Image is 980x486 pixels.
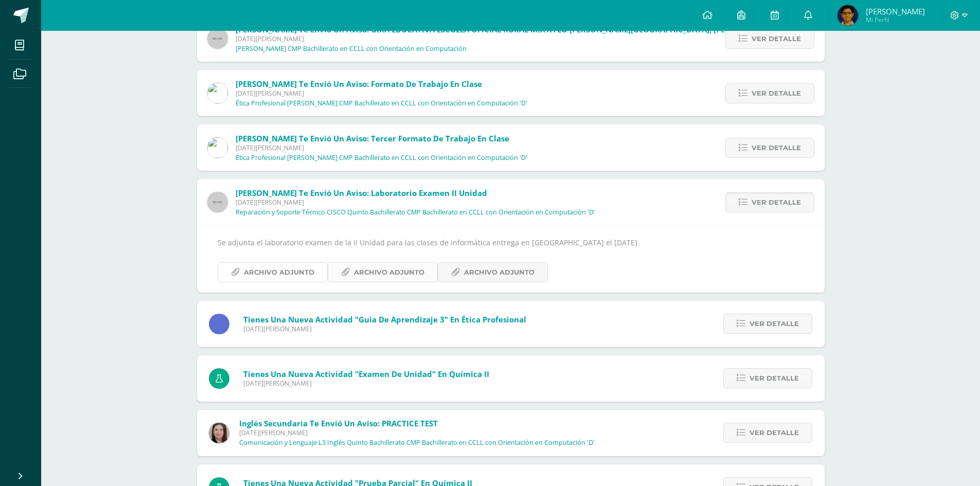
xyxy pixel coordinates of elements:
[752,84,801,103] span: Ver detalle
[866,6,925,16] span: [PERSON_NAME]
[236,143,527,152] span: [DATE][PERSON_NAME]
[243,379,489,388] span: [DATE][PERSON_NAME]
[243,369,489,379] span: Tienes una nueva actividad "Examen de unidad" En Química II
[438,262,548,282] a: Archivo Adjunto
[207,137,228,158] img: 6dfd641176813817be49ede9ad67d1c4.png
[752,29,801,48] span: Ver detalle
[209,423,229,443] img: 8af0450cf43d44e38c4a1497329761f3.png
[838,5,858,26] img: f73702e6c089728c335b2403c3c9ef5f.png
[207,83,228,103] img: 6dfd641176813817be49ede9ad67d1c4.png
[236,154,527,162] p: Ética Profesional [PERSON_NAME] CMP Bachillerato en CCLL con Orientación en Computación 'D'
[239,428,595,437] span: [DATE][PERSON_NAME]
[236,45,467,53] p: [PERSON_NAME] CMP Bachillerato en CCLL con Orientación en Computación
[236,198,595,207] span: [DATE][PERSON_NAME]
[752,193,801,212] span: Ver detalle
[236,34,858,43] span: [DATE][PERSON_NAME]
[236,188,487,198] span: [PERSON_NAME] te envió un aviso: Laboratorio Examen II Unidad
[236,133,509,143] span: [PERSON_NAME] te envió un aviso: Tercer formato de trabajo en clase
[239,439,595,447] p: Comunicación y Lenguaje L3 Inglés Quinto Bachillerato CMP Bachillerato en CCLL con Orientación en...
[866,15,925,24] span: Mi Perfil
[207,28,228,49] img: 60x60
[236,79,482,89] span: [PERSON_NAME] te envió un aviso: Formato de trabajo en clase
[218,236,804,282] div: Se adjunta el laboratorio examen de la II Unidad para las clases de informática entrega en [GEOGR...
[464,263,534,282] span: Archivo Adjunto
[239,418,438,428] span: Inglés Secundaria te envió un aviso: PRACTICE TEST
[236,89,527,98] span: [DATE][PERSON_NAME]
[328,262,438,282] a: Archivo Adjunto
[207,192,228,212] img: 60x60
[236,208,595,217] p: Reparación y Soporte Técnico CISCO Quinto Bachillerato CMP Bachillerato en CCLL con Orientación e...
[750,423,799,442] span: Ver detalle
[243,314,526,325] span: Tienes una nueva actividad "Guia de aprendizaje 3" En Ética Profesional
[236,99,527,107] p: Ética Profesional [PERSON_NAME] CMP Bachillerato en CCLL con Orientación en Computación 'D'
[354,263,424,282] span: Archivo Adjunto
[750,314,799,333] span: Ver detalle
[244,263,314,282] span: Archivo Adjunto
[218,262,328,282] a: Archivo Adjunto
[750,369,799,388] span: Ver detalle
[243,325,526,333] span: [DATE][PERSON_NAME]
[752,138,801,157] span: Ver detalle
